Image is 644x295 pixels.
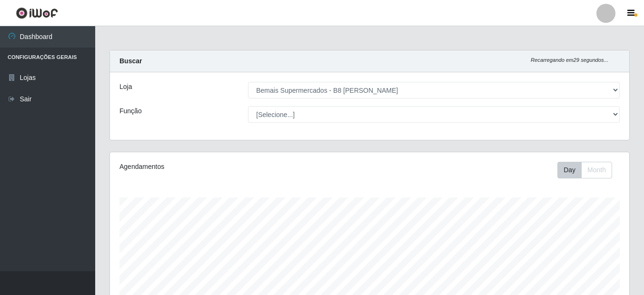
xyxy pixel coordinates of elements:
[581,162,612,178] button: Month
[557,162,582,178] button: Day
[119,162,319,172] div: Agendamentos
[16,7,58,19] img: CoreUI Logo
[531,57,608,63] i: Recarregando em 29 segundos...
[119,106,142,116] label: Função
[557,162,612,178] div: First group
[119,57,142,65] strong: Buscar
[557,162,620,178] div: Toolbar with button groups
[119,82,132,92] label: Loja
